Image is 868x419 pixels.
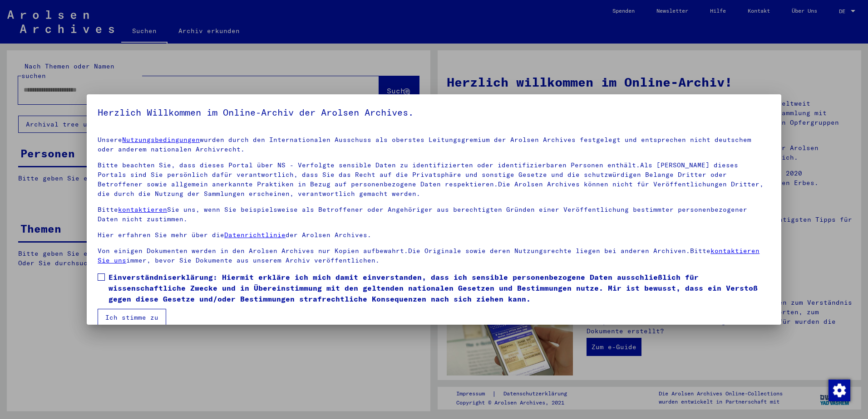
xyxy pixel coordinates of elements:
[98,246,770,265] p: Von einigen Dokumenten werden in den Arolsen Archives nur Kopien aufbewahrt.Die Originale sowie d...
[98,309,166,326] button: Ich stimme zu
[829,380,850,401] img: Zustimmung ändern
[98,105,770,120] h5: Herzlich Willkommen im Online-Archiv der Arolsen Archives.
[122,136,200,144] a: Nutzungsbedingungen
[98,205,770,224] p: Bitte Sie uns, wenn Sie beispielsweise als Betroffener oder Angehöriger aus berechtigten Gründen ...
[98,135,770,154] p: Unsere wurden durch den Internationalen Ausschuss als oberstes Leitungsgremium der Arolsen Archiv...
[108,272,770,304] span: Einverständniserklärung: Hiermit erkläre ich mich damit einverstanden, dass ich sensible personen...
[828,379,850,401] div: Zustimmung ändern
[224,231,286,239] a: Datenrichtlinie
[118,205,167,214] a: kontaktieren
[98,161,770,199] p: Bitte beachten Sie, dass dieses Portal über NS - Verfolgte sensible Daten zu identifizierten oder...
[98,230,770,240] p: Hier erfahren Sie mehr über die der Arolsen Archives.
[98,247,759,264] a: kontaktieren Sie uns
